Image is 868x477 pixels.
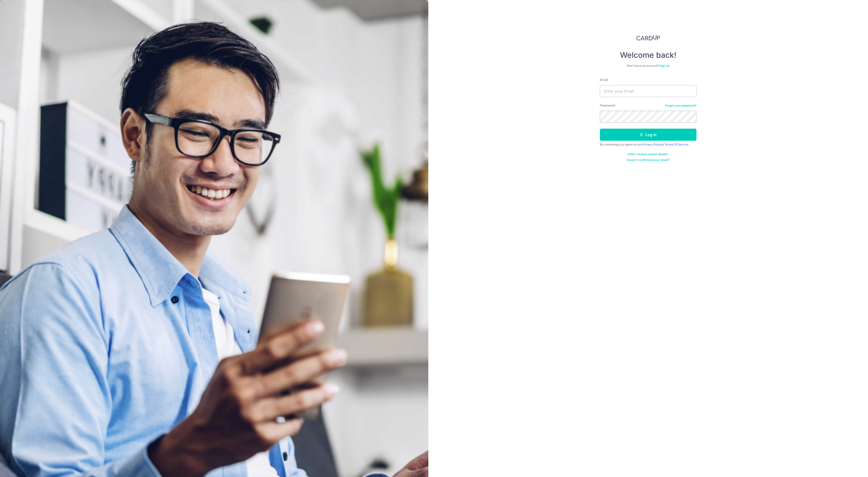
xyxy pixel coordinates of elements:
h4: Welcome back! [600,50,696,60]
div: By continuing you agree to our & [600,143,696,147]
input: Enter your Email [600,85,696,97]
a: Didn't receive unlock details? [628,152,668,156]
a: Forgot your password? [665,104,696,108]
a: Terms Of Service [664,143,689,146]
label: Email [600,77,608,82]
a: Haven't confirmed your email? [627,158,669,162]
button: Log in [600,129,696,141]
div: Don’t have an account? [600,64,696,68]
a: Privacy Policy [642,143,662,146]
img: CardUp Logo [636,35,660,41]
a: Sign up [659,64,669,67]
label: Password [600,103,615,108]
